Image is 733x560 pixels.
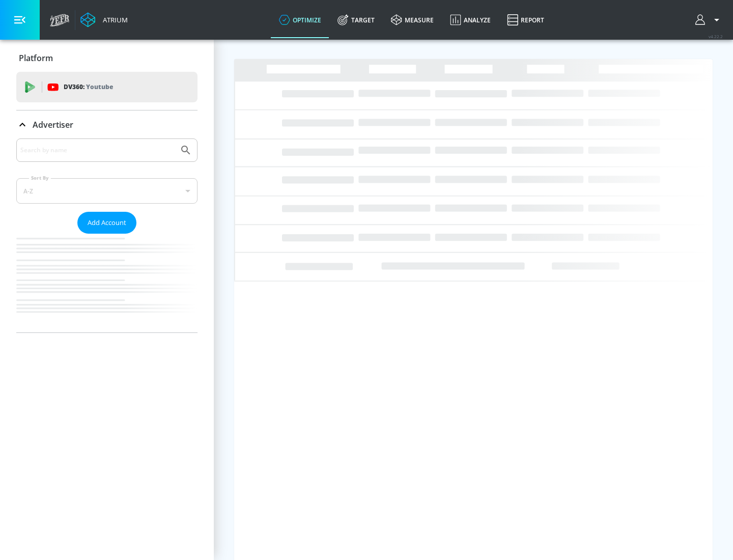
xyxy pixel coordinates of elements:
[64,81,113,93] p: DV360:
[16,234,198,332] nav: list of Advertiser
[499,2,552,38] a: Report
[16,72,198,102] div: DV360: Youtube
[16,138,198,332] div: Advertiser
[20,144,175,157] input: Search by name
[99,15,128,24] div: Atrium
[709,34,723,39] span: v 4.22.2
[88,217,126,229] span: Add Account
[33,119,73,130] p: Advertiser
[77,212,136,234] button: Add Account
[16,178,198,204] div: A-Z
[383,2,442,38] a: measure
[271,2,329,38] a: optimize
[329,2,383,38] a: Target
[442,2,499,38] a: Analyze
[29,175,51,181] label: Sort By
[16,44,198,72] div: Platform
[16,110,198,139] div: Advertiser
[80,12,128,27] a: Atrium
[19,52,53,64] p: Platform
[86,81,113,92] p: Youtube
